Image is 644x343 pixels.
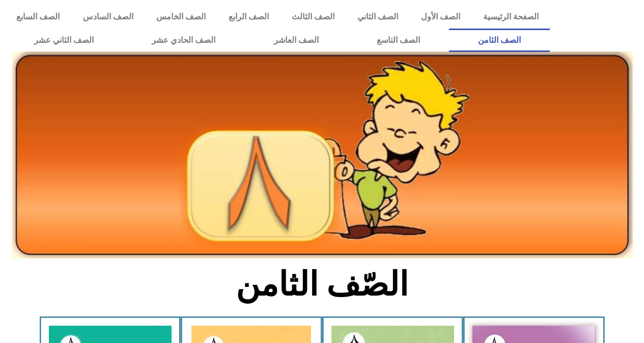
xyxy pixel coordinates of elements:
a: الصف الثاني [346,5,409,29]
a: الصف التاسع [348,29,449,52]
a: الصف العاشر [245,29,348,52]
a: الصف الثاني عشر [5,29,123,52]
a: الصف الحادي عشر [123,29,244,52]
a: الصف السادس [71,5,145,29]
a: الصف الخامس [145,5,217,29]
a: الصف السابع [5,5,71,29]
h2: الصّف الثامن [154,265,490,304]
a: الصف الثامن [449,29,550,52]
a: الصف الأول [409,5,471,29]
a: الصفحة الرئيسية [471,5,550,29]
a: الصف الثالث [280,5,346,29]
a: الصف الرابع [217,5,280,29]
